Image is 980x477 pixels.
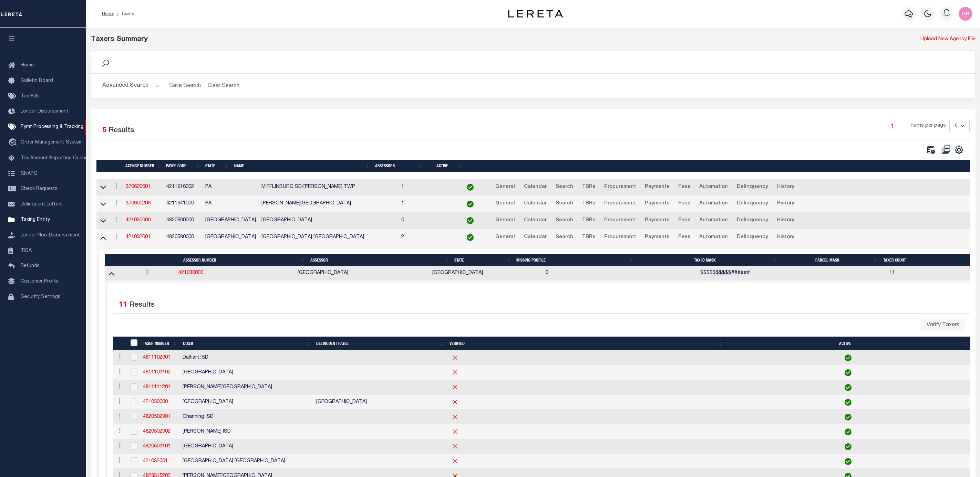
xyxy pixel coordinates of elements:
[430,266,543,280] td: [GEOGRAPHIC_DATA]
[514,254,636,266] th: Missing Profile: activate to sort column ascending
[579,198,598,209] a: TBRs
[180,350,313,365] td: Dalhart ISD
[492,182,518,193] a: General
[164,212,203,229] td: 4820500000
[164,179,203,196] td: 4211916002
[180,380,313,395] td: [PERSON_NAME][GEOGRAPHIC_DATA]
[601,198,639,209] a: Procurement
[921,319,965,331] button: Verify Taxers
[579,232,598,243] a: TBRs
[696,215,731,226] a: Automation
[467,234,474,241] img: check-icon-green.svg
[845,443,852,450] img: check-icon-green.svg
[114,11,134,17] li: Taxers
[492,232,518,243] a: General
[675,232,693,243] a: Fees
[553,232,576,243] a: Search
[888,122,896,130] a: 1
[521,215,550,226] a: Calendar
[725,337,971,351] th: Active: activate to sort column ascending
[959,7,972,21] img: svg+xml;base64,PHN2ZyB4bWxucz0iaHR0cDovL3d3dy53My5vcmcvMjAwMC9zdmciIHBvaW50ZXItZXZlbnRzPSJub25lIi...
[880,254,979,266] th: Taxer Count: activate to sort column ascending
[465,160,971,172] th: &nbsp;
[521,182,550,193] a: Calendar
[313,337,447,351] th: Delinquent Payee: activate to sort column ascending
[21,109,69,114] span: Lender Disbursement
[845,428,852,435] img: check-icon-green.svg
[774,232,797,243] a: History
[129,300,155,311] label: Results
[642,215,672,226] a: Payments
[399,179,451,196] td: 1
[492,198,518,209] a: General
[8,138,19,147] i: travel_explore
[21,248,32,253] span: TIQA
[467,201,474,208] img: check-icon-green.svg
[21,233,80,238] span: Lender Non-Disbursement
[163,160,203,172] th: Payee Code: activate to sort column ascending
[143,385,171,390] a: 4811111201
[180,439,313,454] td: [GEOGRAPHIC_DATA]
[313,395,447,410] td: [GEOGRAPHIC_DATA]
[675,215,693,226] a: Fees
[21,78,53,83] span: Bulletin Board
[21,156,88,161] span: Tax Amount Reporting Queue
[102,79,159,93] button: Advanced Search
[845,354,852,361] img: check-icon-green.svg
[21,202,63,207] span: Delinquent Letters
[259,195,399,212] td: [PERSON_NAME][GEOGRAPHIC_DATA]
[21,295,60,299] span: Security Settings
[553,215,576,226] a: Search
[774,215,797,226] a: History
[774,198,797,209] a: History
[259,212,399,229] td: [GEOGRAPHIC_DATA]
[21,187,58,191] span: Check Requests
[143,400,168,404] a: 421030000
[734,215,771,226] a: Delinquency
[642,182,672,193] a: Payments
[180,395,313,410] td: [GEOGRAPHIC_DATA]
[521,232,550,243] a: Calendar
[143,429,171,434] a: 4820502902
[109,125,134,136] label: Results
[543,266,658,280] td: 0
[372,160,425,172] th: Assessors: activate to sort column ascending
[521,198,550,209] a: Calendar
[696,182,731,193] a: Automation
[126,201,151,206] a: 370600206
[696,198,731,209] a: Automation
[887,266,979,280] td: 11
[452,254,514,266] th: State: activate to sort column ascending
[140,337,180,351] th: Taxer Number: activate to sort column ascending
[642,198,672,209] a: Payments
[636,254,780,266] th: Tax ID Mask: activate to sort column ascending
[696,232,731,243] a: Automation
[308,254,452,266] th: Assessor: activate to sort column ascending
[734,198,771,209] a: Delinquency
[21,171,38,176] span: SNAPQ
[180,424,313,439] td: [PERSON_NAME] ISD
[143,459,168,464] a: 421032001
[601,232,639,243] a: Procurement
[399,212,451,229] td: 0
[180,254,308,266] th: Assessor Number: activate to sort column ascending
[143,414,171,419] a: 4820502901
[467,184,474,191] img: check-icon-green.svg
[700,271,750,275] span: $$$$$$$$$$######
[259,229,399,246] td: [GEOGRAPHIC_DATA] [GEOGRAPHIC_DATA]
[180,454,313,469] td: [GEOGRAPHIC_DATA] [GEOGRAPHIC_DATA]
[780,254,880,266] th: Parcel Mask: activate to sort column ascending
[553,198,576,209] a: Search
[21,279,59,284] span: Customer Profile
[508,10,563,18] img: logo-dark.svg
[425,160,465,172] th: Active: activate to sort column ascending
[21,125,83,129] span: Pymt Processing & Tracking
[203,195,259,212] td: PA
[119,301,127,309] span: 11
[126,184,151,189] a: 370600601
[180,410,313,424] td: Channing ISD
[203,160,231,172] th: State: activate to sort column ascending
[675,182,693,193] a: Fees
[143,370,171,375] a: 4811103102
[920,36,976,43] a: Upload New Agency File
